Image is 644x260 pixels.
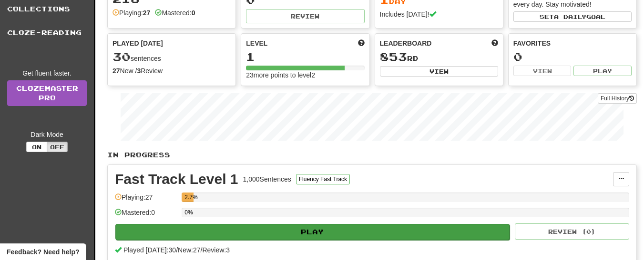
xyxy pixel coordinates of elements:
span: Open feedback widget [7,247,79,257]
div: Get fluent faster. [7,68,87,78]
button: On [26,142,47,152]
div: Fast Track Level 1 [115,172,238,186]
button: View [380,66,498,77]
a: ClozemasterPro [7,80,87,106]
button: Review (0) [515,223,629,240]
button: Full History [598,93,637,104]
span: Leaderboard [380,39,432,48]
div: Mastered: [155,8,195,18]
div: New / Review [112,66,231,76]
span: 853 [380,50,407,63]
div: 0 [513,51,632,63]
strong: 27 [143,9,151,17]
span: / [176,246,178,254]
span: Level [246,39,267,48]
strong: 27 [112,67,120,75]
strong: 3 [137,67,141,75]
span: / [201,246,203,254]
div: Mastered: 0 [115,208,177,223]
button: Off [47,142,68,152]
button: View [513,66,572,76]
div: Playing: [112,8,150,18]
span: a daily [554,13,586,20]
button: Play [573,66,632,76]
span: This week in points, UTC [491,39,498,48]
span: Played [DATE] [112,39,163,48]
div: Includes [DATE]! [380,10,498,19]
div: 2.7% [184,193,194,202]
button: Play [115,224,510,240]
strong: 0 [192,9,195,17]
div: 1 [246,51,364,63]
p: In Progress [107,150,637,160]
div: sentences [112,51,231,63]
div: Favorites [513,39,632,48]
span: Played [DATE]: 30 [123,246,176,254]
button: Seta dailygoal [513,11,632,22]
span: 30 [112,50,131,63]
div: 23 more points to level 2 [246,70,364,80]
div: 1,000 Sentences [243,174,291,184]
button: Review [246,9,364,23]
span: Review: 3 [202,246,230,254]
div: Playing: 27 [115,193,177,208]
button: Fluency Fast Track [296,174,350,184]
div: Dark Mode [7,130,87,139]
span: Score more points to level up [358,39,365,48]
span: New: 27 [178,246,200,254]
div: rd [380,51,498,63]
